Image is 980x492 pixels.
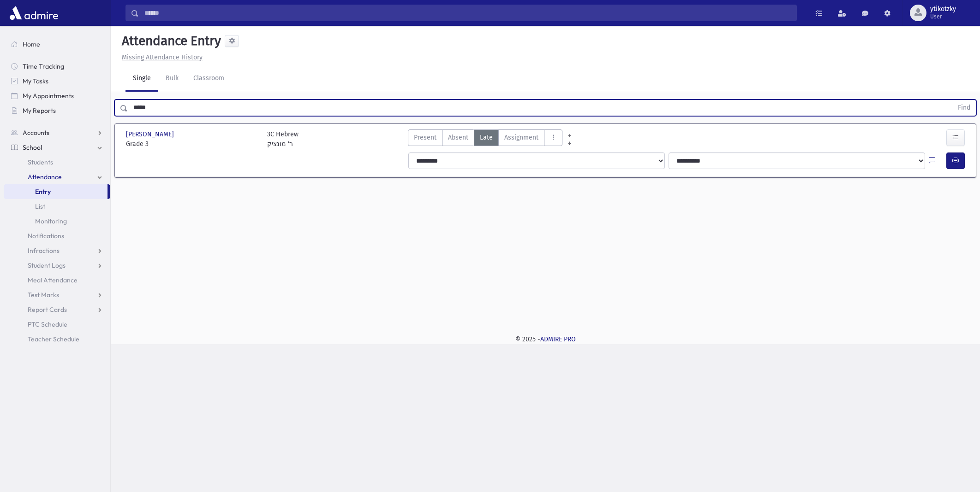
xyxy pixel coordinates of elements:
[23,77,48,85] span: My Tasks
[4,317,110,332] a: PTC Schedule
[125,66,158,92] a: Single
[4,88,110,103] a: My Appointments
[4,273,110,287] a: Meal Attendance
[930,6,956,13] span: ytikotzky
[28,276,78,284] span: Meal Attendance
[4,155,110,170] a: Students
[408,129,562,149] div: AttTypes
[4,59,110,74] a: Time Tracking
[23,92,74,100] span: My Appointments
[4,228,110,243] a: Notifications
[126,139,258,149] span: Grade 3
[4,37,110,52] a: Home
[4,243,110,258] a: Infractions
[4,103,110,118] a: My Reports
[267,129,299,149] div: 3C Hebrew ר' מונציק
[35,202,45,211] span: List
[28,261,66,269] span: Student Logs
[23,40,40,48] span: Home
[28,335,79,343] span: Teacher Schedule
[480,133,493,142] span: Late
[23,106,56,115] span: My Reports
[28,232,64,240] span: Notifications
[28,158,53,166] span: Students
[4,302,110,317] a: Report Cards
[4,184,108,199] a: Entry
[448,133,468,142] span: Absent
[414,133,436,142] span: Present
[4,214,110,228] a: Monitoring
[7,4,60,22] img: AdmirePro
[28,305,67,314] span: Report Cards
[4,170,110,184] a: Attendance
[35,187,51,196] span: Entry
[23,129,49,137] span: Accounts
[126,129,176,139] span: [PERSON_NAME]
[158,66,186,92] a: Bulk
[125,334,965,344] div: © 2025 -
[4,332,110,346] a: Teacher Schedule
[4,199,110,214] a: List
[4,287,110,302] a: Test Marks
[4,140,110,155] a: School
[118,33,221,49] h5: Attendance Entry
[139,5,796,21] input: Search
[28,320,67,328] span: PTC Schedule
[23,62,64,70] span: Time Tracking
[930,13,956,20] span: User
[186,66,232,92] a: Classroom
[35,217,67,225] span: Monitoring
[504,133,538,142] span: Assignment
[952,100,976,116] button: Find
[122,53,203,61] u: Missing Attendance History
[28,291,59,299] span: Test Marks
[4,125,110,140] a: Accounts
[28,246,60,255] span: Infractions
[118,53,203,61] a: Missing Attendance History
[28,173,62,181] span: Attendance
[540,335,576,343] a: ADMIRE PRO
[4,74,110,88] a: My Tasks
[23,143,42,152] span: School
[4,258,110,273] a: Student Logs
